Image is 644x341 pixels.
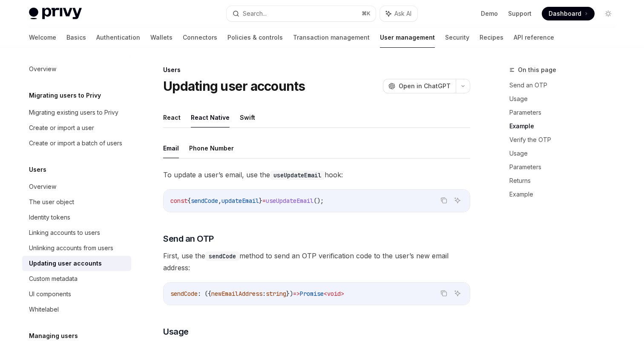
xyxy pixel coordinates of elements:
span: = [262,197,266,205]
span: Send an OTP [163,233,214,245]
a: Parameters [509,106,622,119]
button: Copy the contents from the code block [438,288,449,299]
div: Whitelabel [29,304,59,315]
a: Recipes [480,27,503,48]
a: Dashboard [542,7,595,20]
h5: Managing users [29,331,78,341]
button: Ask AI [452,288,463,299]
button: Copy the contents from the code block [438,195,449,206]
a: Verify the OTP [509,133,622,147]
div: Overview [29,182,56,192]
span: < [324,290,327,298]
a: Overview [22,179,131,194]
span: , [218,197,221,205]
span: }) [286,290,293,298]
button: Phone Number [189,138,234,158]
span: newEmailAddress [211,290,262,298]
code: sendCode [205,251,239,261]
span: => [293,290,300,298]
div: Linking accounts to users [29,228,100,238]
span: First, use the method to send an OTP verification code to the user’s new email address: [163,250,470,274]
a: Send an OTP [509,78,622,92]
div: Overview [29,64,56,74]
span: On this page [518,65,556,75]
span: { [187,197,191,205]
div: The user object [29,197,74,207]
h1: Updating user accounts [163,78,305,94]
h5: Users [29,165,46,175]
span: useUpdateEmail [266,197,313,205]
span: : [262,290,266,298]
button: Ask AI [452,195,463,206]
span: updateEmail [221,197,259,205]
a: Usage [509,147,622,160]
div: Migrating existing users to Privy [29,107,118,118]
button: React Native [191,107,230,127]
a: Returns [509,174,622,188]
a: UI components [22,286,131,302]
span: string [266,290,286,298]
button: Swift [240,107,255,127]
a: Example [509,188,622,201]
a: Parameters [509,160,622,174]
div: UI components [29,289,71,299]
a: Demo [481,9,498,18]
a: Unlinking accounts from users [22,240,131,256]
button: Email [163,138,179,158]
span: Dashboard [549,9,581,18]
span: void [327,290,341,298]
a: Custom metadata [22,271,131,286]
a: Basics [66,27,86,48]
span: Usage [163,326,189,338]
div: Identity tokens [29,212,70,223]
div: Search... [243,9,267,19]
span: Open in ChatGPT [399,82,451,90]
a: API reference [514,27,554,48]
div: Custom metadata [29,274,78,284]
a: Authentication [96,27,140,48]
a: Security [445,27,469,48]
span: sendCode [170,290,198,298]
div: Create or import a user [29,123,94,133]
span: Promise [300,290,324,298]
div: Unlinking accounts from users [29,243,113,253]
span: sendCode [191,197,218,205]
a: Policies & controls [227,27,283,48]
button: React [163,107,181,127]
a: Identity tokens [22,210,131,225]
span: const [170,197,187,205]
a: Transaction management [293,27,370,48]
span: Ask AI [394,9,411,18]
div: Create or import a batch of users [29,138,122,148]
a: Usage [509,92,622,106]
a: User management [380,27,435,48]
button: Ask AI [380,6,417,21]
a: Updating user accounts [22,256,131,271]
button: Toggle dark mode [601,7,615,20]
span: ⌘ K [362,10,371,17]
span: To update a user’s email, use the hook: [163,169,470,181]
a: The user object [22,194,131,210]
button: Search...⌘K [227,6,376,21]
h5: Migrating users to Privy [29,90,101,101]
a: Connectors [183,27,217,48]
span: (); [313,197,324,205]
div: Updating user accounts [29,258,102,269]
a: Create or import a batch of users [22,136,131,151]
a: Migrating existing users to Privy [22,105,131,120]
span: : ({ [198,290,211,298]
a: Whitelabel [22,302,131,317]
div: Users [163,66,470,74]
a: Welcome [29,27,56,48]
span: } [259,197,262,205]
span: > [341,290,344,298]
code: useUpdateEmail [270,170,325,180]
a: Support [508,9,532,18]
a: Wallets [150,27,172,48]
a: Overview [22,61,131,77]
img: light logo [29,8,82,20]
button: Open in ChatGPT [383,79,456,93]
a: Example [509,119,622,133]
a: Linking accounts to users [22,225,131,240]
a: Create or import a user [22,120,131,136]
